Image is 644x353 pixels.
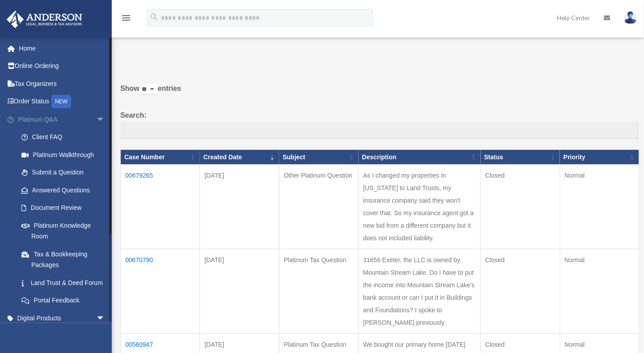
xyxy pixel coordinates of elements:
[121,149,200,165] th: Case Number: activate to sort column ascending
[13,245,119,274] a: Tax & Bookkeeping Packages
[481,149,560,165] th: Status: activate to sort column ascending
[13,181,114,199] a: Answered Questions
[121,249,200,334] td: 00670790
[121,13,131,23] i: menu
[120,109,640,139] label: Search:
[6,111,119,128] a: Platinum Q&Aarrow_drop_down
[279,249,358,334] td: Platinum Tax Question
[51,95,71,108] div: NEW
[560,249,639,334] td: Normal
[279,149,358,165] th: Subject: activate to sort column ascending
[121,16,131,23] a: menu
[279,165,358,249] td: Other Platinum Question
[200,149,279,165] th: Created Date: activate to sort column ascending
[6,93,119,111] a: Order StatusNEW
[6,39,119,57] a: Home
[13,146,119,164] a: Platinum Walkthrough
[13,292,119,310] a: Portal Feedback
[120,82,640,104] label: Show entries
[481,165,560,249] td: Closed
[6,75,119,93] a: Tax Organizers
[120,122,640,139] input: Search:
[13,164,119,182] a: Submit a Question
[6,57,119,75] a: Online Ordering
[13,217,119,245] a: Platinum Knowledge Room
[359,149,481,165] th: Description: activate to sort column ascending
[560,165,639,249] td: Normal
[13,128,119,146] a: Client FAQ
[200,165,279,249] td: [DATE]
[140,85,158,95] select: Showentries
[149,12,159,22] i: search
[481,249,560,334] td: Closed
[624,11,637,24] img: User Pic
[200,249,279,334] td: [DATE]
[96,111,114,129] span: arrow_drop_down
[6,309,119,327] a: Digital Productsarrow_drop_down
[4,11,85,28] img: Anderson Advisors Platinum Portal
[560,149,639,165] th: Priority: activate to sort column ascending
[121,165,200,249] td: 00679265
[359,165,481,249] td: As I changed my properties in [US_STATE] to Land Trusts, my insurance company said they won't cov...
[359,249,481,334] td: 31656 Exeter, the LLC is owned by Mountain Stream Lake. Do I have to put the income into Mountain...
[13,199,119,217] a: Document Review
[96,309,114,327] span: arrow_drop_down
[13,274,119,292] a: Land Trust & Deed Forum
